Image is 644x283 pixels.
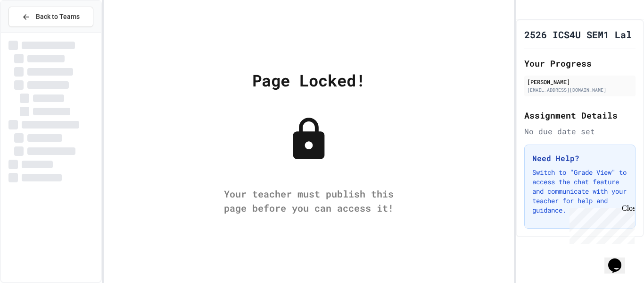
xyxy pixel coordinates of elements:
div: Chat with us now!Close [4,4,65,60]
div: [PERSON_NAME] [527,77,633,86]
h2: Your Progress [524,57,636,70]
h3: Need Help? [532,153,627,164]
div: No due date set [524,126,636,137]
span: Back to Teams [36,12,80,22]
h1: 2526 ICS4U SEM1 Lal [524,28,632,41]
iframe: chat widget [604,245,635,274]
iframe: chat widget [566,204,635,244]
button: Back to Teams [8,7,93,27]
div: Your teacher must publish this page before you can access it! [215,187,403,215]
div: [EMAIL_ADDRESS][DOMAIN_NAME] [527,86,633,94]
h2: Assignment Details [524,109,636,122]
p: Switch to "Grade View" to access the chat feature and communicate with your teacher for help and ... [532,168,627,215]
div: Page Locked! [252,68,365,92]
